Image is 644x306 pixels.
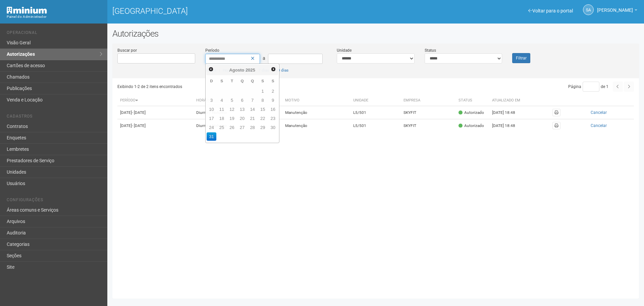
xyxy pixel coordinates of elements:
a: 4 [217,96,227,104]
li: Operacional [7,30,102,37]
div: Exibindo 1-2 de 2 itens encontrados [117,82,374,92]
td: [DATE] [117,106,194,119]
a: 31 [207,132,216,141]
img: Minium [7,7,47,14]
span: - [DATE] [132,110,146,115]
label: Período [205,47,219,53]
th: Horário [194,95,282,106]
a: 23 [268,114,278,123]
div: Painel do Administrador [7,14,102,20]
span: Sexta [261,79,264,83]
a: 2 [268,87,278,95]
button: Filtrar [512,53,530,63]
a: 5 [227,96,237,104]
a: 6 [237,96,247,104]
span: Quinta [251,79,254,83]
td: SKYFIT [401,106,455,119]
th: Período [117,95,194,106]
div: Autorizado [459,110,484,116]
td: Manutenção [282,106,351,119]
span: Terça [231,79,233,83]
button: Cancelar [566,109,631,116]
span: Quarta [241,79,244,83]
th: Status [456,95,489,106]
th: Atualizado em [489,95,526,106]
a: 10 [207,105,216,114]
a: 12 [227,105,237,114]
a: 16 [268,105,278,114]
span: Anterior [208,67,214,72]
td: Diurno / Noturno [194,119,282,132]
a: 19 [227,114,237,123]
th: Unidade [351,95,401,106]
a: 13 [237,105,247,114]
a: 1 [258,87,268,95]
a: 17 [207,114,216,123]
a: 30 [268,123,278,132]
a: 27 [237,123,247,132]
span: Próximo [271,67,276,72]
a: 7 [248,96,257,104]
a: SA [583,4,594,15]
span: Domingo [210,79,213,83]
a: 21 [248,114,257,123]
a: 22 [258,114,268,123]
a: 26 [227,123,237,132]
a: 24 [207,123,216,132]
span: Segunda [220,79,223,83]
th: Empresa [401,95,455,106]
div: Autorizado [459,123,484,129]
h1: [GEOGRAPHIC_DATA] [112,7,371,15]
label: Unidade [337,47,352,53]
span: Silvio Anjos [597,1,633,13]
span: Agosto [229,68,244,73]
td: [DATE] 18:48 [489,106,526,119]
a: 9 [268,96,278,104]
a: Anterior [207,65,215,73]
a: 28 [248,123,257,132]
td: Diurno / Noturno [194,106,282,119]
a: Próximo [270,65,277,73]
li: Configurações [7,198,102,205]
span: a [263,55,265,61]
td: [DATE] [117,119,194,132]
a: 15 [258,105,268,114]
label: Buscar por [117,47,137,53]
button: Cancelar [566,122,631,129]
td: SKYFIT [401,119,455,132]
li: Cadastros [7,114,102,121]
a: 8 [258,96,268,104]
a: 14 [248,105,257,114]
a: 3 [207,96,216,104]
a: 25 [217,123,227,132]
td: L5/501 [351,119,401,132]
a: 29 [258,123,268,132]
a: 11 [217,105,227,114]
a: [PERSON_NAME] [597,8,637,14]
th: Motivo [282,95,351,106]
a: 20 [237,114,247,123]
span: Página de 1 [568,84,608,89]
td: L5/501 [351,106,401,119]
h2: Autorizações [112,29,639,39]
span: 2025 [246,68,255,73]
a: 30 dias [275,68,288,73]
label: Status [425,47,436,53]
span: - [DATE] [132,123,146,128]
a: 18 [217,114,227,123]
td: Manutenção [282,119,351,132]
a: Voltar para o portal [528,8,573,13]
span: Sábado [272,79,274,83]
td: [DATE] 18:48 [489,119,526,132]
